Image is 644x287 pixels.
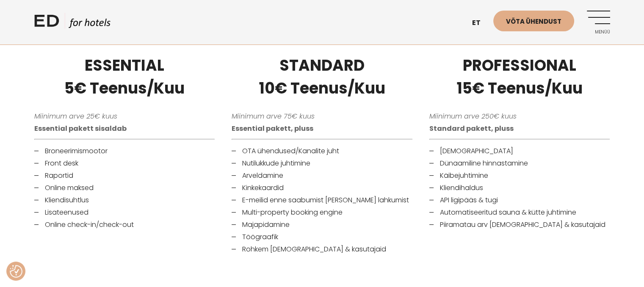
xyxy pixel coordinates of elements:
[429,171,610,181] li: Käibejuhtimine
[34,158,215,168] li: Front desk
[232,171,412,181] li: Arveldamine
[232,183,412,193] li: Kinkekaardid
[232,232,412,242] li: Töögraafik
[429,158,610,168] li: Dünaamiline hinnastamine
[587,11,610,34] a: Menüü
[587,30,610,35] span: Menüü
[429,195,610,205] li: API ligipääs & tugi
[429,220,610,230] li: Piiramatau arv [DEMOGRAPHIC_DATA] & kasutajaid
[34,171,215,181] li: Raportid
[429,124,514,133] strong: Standard pakett, pluss
[10,265,22,278] button: Nõusolekueelistused
[232,220,412,230] li: Majapidamine
[232,54,412,100] h3: STANDARD 10€ Teenus/Kuu
[232,195,412,205] li: E-meilid enne saabumist [PERSON_NAME] lahkumist
[232,158,412,168] li: Nutilukkude juhtimine
[429,207,610,218] li: Automatiseeritud sauna & kütte juhtimine
[34,220,215,230] li: Online check-in/check-out
[34,207,215,218] li: Lisateenused
[429,54,610,100] h3: PROFESSIONAL 15€ Teenus/Kuu
[34,124,127,133] strong: Essential pakett sisaldab
[34,183,215,193] li: Online maksed
[468,13,493,33] a: et
[429,111,517,121] em: Miinimum arve 250€ kuus
[34,54,215,100] h3: ESSENTIAL 5€ Teenus/Kuu
[232,111,315,121] em: Miinimum arve 75€ kuus
[232,207,412,218] li: Multi-property booking engine
[34,146,215,156] li: Broneerimismootor
[34,195,215,205] li: Kliendisuhtlus
[34,111,117,121] em: Miinimum arve 25€ kuus
[429,183,610,193] li: Kliendihaldus
[232,146,412,156] li: OTA ühendused/Kanalite juht
[232,124,313,133] strong: Essential pakett, pluss
[429,146,610,156] li: [DEMOGRAPHIC_DATA]
[34,13,111,34] a: ED HOTELS
[493,11,574,31] a: Võta ühendust
[10,265,22,278] img: Revisit consent button
[232,244,412,254] li: Rohkem [DEMOGRAPHIC_DATA] & kasutajaid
